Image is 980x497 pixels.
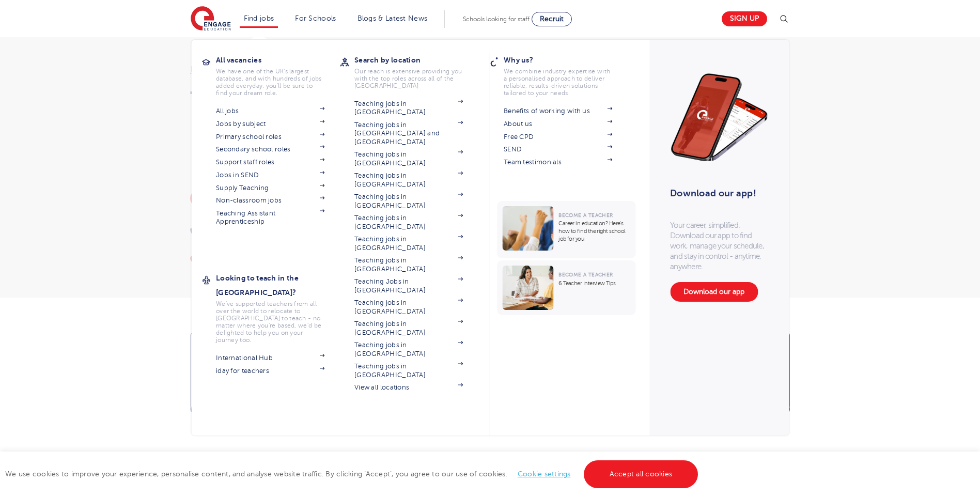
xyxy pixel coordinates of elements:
span: Recruit [540,15,564,23]
a: Teaching jobs in [GEOGRAPHIC_DATA] [354,214,463,231]
a: Download our app [670,282,758,302]
p: Career in education? Here’s how to find the right school job for you [558,220,630,243]
p: We have one of the UK's largest database. and with hundreds of jobs added everyday. you'll be sur... [216,68,324,97]
a: 0113 323 7633 [191,226,305,242]
a: Home [191,65,214,74]
a: Teaching jobs in [GEOGRAPHIC_DATA] and [GEOGRAPHIC_DATA] [354,121,463,146]
span: Become a Teacher [558,272,613,277]
p: 6 Teacher Interview Tips [558,279,630,287]
a: Sign up [722,11,767,26]
nav: breadcrumb [191,63,480,76]
a: Benefits of working with us [504,107,612,115]
a: View all locations [354,383,463,392]
a: Non-classroom jobs [216,196,324,205]
a: Teaching jobs in [GEOGRAPHIC_DATA] [354,362,463,379]
a: Secondary school roles [216,145,324,153]
h3: Looking to teach in the [GEOGRAPHIC_DATA]? [216,271,340,300]
a: International Hub [216,354,324,362]
a: Why us?We combine industry expertise with a personalised approach to deliver reliable, results-dr... [504,53,628,97]
a: Teaching jobs in [GEOGRAPHIC_DATA] [354,341,463,358]
p: We combine industry expertise with a personalised approach to deliver reliable, results-driven so... [504,68,612,97]
a: Support staff roles [216,158,324,166]
a: Find jobs [244,14,274,22]
a: Teaching Assistant Apprenticeship [216,209,324,226]
a: Blogs & Latest News [357,14,428,22]
a: Looking to teach in the [GEOGRAPHIC_DATA]?We've supported teachers from all over the world to rel... [216,271,340,344]
a: Accept all cookies [584,460,698,488]
h3: Search by location [354,53,478,67]
a: Teaching jobs in [GEOGRAPHIC_DATA] [354,299,463,316]
div: [STREET_ADDRESS] [191,254,480,269]
a: SEND [504,145,612,153]
a: Primary school roles [216,133,324,141]
a: Teaching jobs in [GEOGRAPHIC_DATA] [354,150,463,167]
span: We use cookies to improve your experience, personalise content, and analyse website traffic. By c... [5,470,701,478]
a: Jobs in SEND [216,171,324,179]
a: Teaching Jobs in [GEOGRAPHIC_DATA] [354,277,463,294]
a: Looking for a new agency partner? [191,185,332,212]
a: iday for teachers [216,367,324,375]
a: Teaching jobs in [GEOGRAPHIC_DATA] [354,172,463,189]
a: Become a TeacherCareer in education? Here’s how to find the right school job for you [497,201,638,258]
a: All jobs [216,107,324,115]
a: Teaching jobs in [GEOGRAPHIC_DATA] [354,256,463,273]
a: Teaching jobs in [GEOGRAPHIC_DATA] [354,100,463,117]
h3: Why us? [504,53,628,67]
a: Teaching jobs in [GEOGRAPHIC_DATA] [354,235,463,252]
a: All vacanciesWe have one of the UK's largest database. and with hundreds of jobs added everyday. ... [216,53,340,97]
p: Our reach is extensive providing you with the top roles across all of the [GEOGRAPHIC_DATA] [354,68,463,89]
h1: Teaching & Supply Agency in [GEOGRAPHIC_DATA], [GEOGRAPHIC_DATA] [191,87,480,164]
span: Schools looking for staff [463,15,530,23]
a: Teaching jobs in [GEOGRAPHIC_DATA] [354,193,463,210]
p: We've supported teachers from all over the world to relocate to [GEOGRAPHIC_DATA] to teach - no m... [216,300,324,344]
a: For Schools [295,14,336,22]
a: Cookie settings [518,470,571,478]
a: Become a Teacher6 Teacher Interview Tips [497,260,638,315]
a: Recruit [532,12,572,26]
a: Team testimonials [504,158,612,166]
a: Jobs by subject [216,120,324,128]
h3: All vacancies [216,53,340,67]
a: Supply Teaching [216,184,324,192]
h3: Download our app! [670,182,764,205]
p: Your career, simplified. Download our app to find work, manage your schedule, and stay in control... [670,220,768,272]
img: Engage Education [191,6,231,32]
a: Free CPD [504,133,612,141]
a: Search by locationOur reach is extensive providing you with the top roles across all of the [GEOG... [354,53,478,89]
a: Teaching jobs in [GEOGRAPHIC_DATA] [354,320,463,337]
span: Become a Teacher [558,212,613,218]
a: Meetthe team [191,331,273,415]
a: About us [504,120,612,128]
